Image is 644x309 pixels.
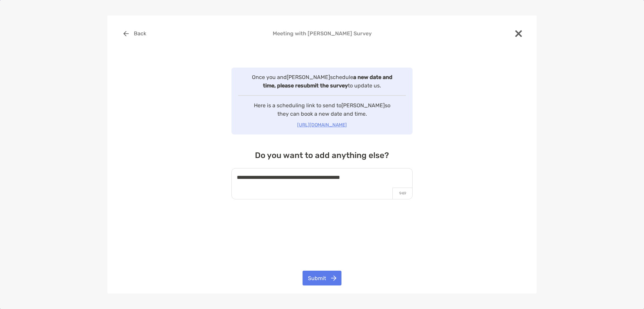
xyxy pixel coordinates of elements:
button: Submit [303,271,341,285]
strong: a new date and time, please resubmit the survey [263,74,392,89]
p: 949 [392,188,412,199]
p: Once you and [PERSON_NAME] schedule to update us. [249,73,395,90]
h4: Do you want to add anything else? [231,151,413,160]
img: button icon [331,275,336,281]
h4: Meeting with [PERSON_NAME] Survey [118,30,526,37]
p: [URL][DOMAIN_NAME] [235,121,409,129]
button: Back [118,26,151,41]
img: button icon [123,31,129,36]
img: close modal [515,30,522,37]
p: Here is a scheduling link to send to [PERSON_NAME] so they can book a new date and time. [249,101,395,118]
